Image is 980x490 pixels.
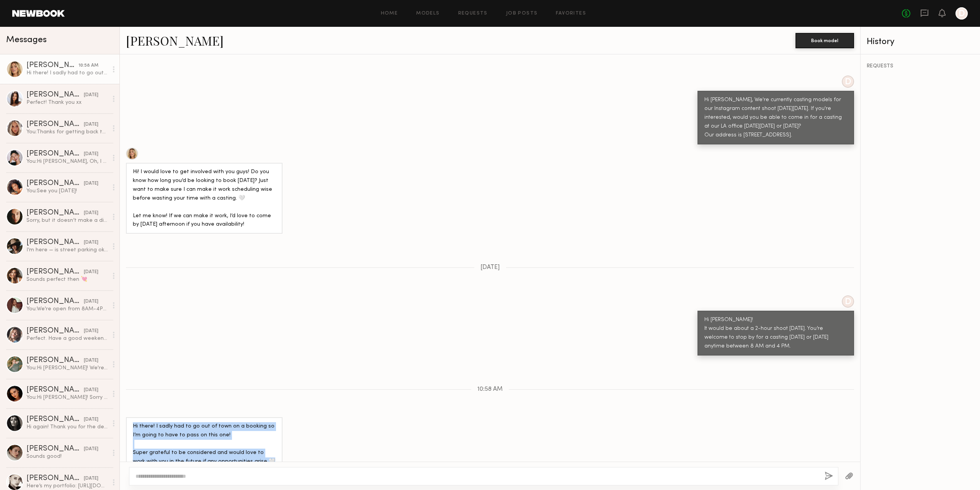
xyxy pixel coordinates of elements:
div: You: Hi [PERSON_NAME]! Sorry we never had the chance to reach back to you. We're currently castin... [26,394,108,401]
div: Hi again! Thank you for the details. My hourly rate is $150 for minimum of 4 hours per day. Pleas... [26,423,108,431]
div: [PERSON_NAME] [26,62,78,69]
div: [PERSON_NAME] [26,268,84,276]
div: [DATE] [84,239,98,246]
div: [DATE] [84,475,98,482]
div: You: Hi [PERSON_NAME]! We're currently casting models for a Spring shoot on either [DATE] or 24th... [26,364,108,372]
div: [DATE] [84,446,98,453]
a: [PERSON_NAME] [126,32,224,49]
div: Here’s my portfolio: [URL][DOMAIN_NAME] [26,482,108,490]
div: You: See you [DATE]! [26,187,108,195]
div: [DATE] [84,357,98,364]
div: Hi [PERSON_NAME]! It would be about a 2-hour shoot [DATE]. You’re welcome to stop by for a castin... [704,316,847,351]
div: [DATE] [84,269,98,276]
div: [PERSON_NAME] [26,121,84,128]
div: [DATE] [84,180,98,187]
div: [PERSON_NAME] [26,445,84,453]
div: [DATE] [84,328,98,335]
span: Messages [6,36,47,44]
div: You: We're open from 8AM-4PM! [26,305,108,313]
div: [PERSON_NAME] [26,91,84,99]
a: Models [416,11,439,16]
div: [DATE] [84,151,98,158]
div: Sounds good! [26,453,108,460]
div: History [867,38,974,46]
span: 10:58 AM [477,386,503,393]
div: Perfect! Thank you xx [26,99,108,106]
div: [PERSON_NAME] [26,239,84,246]
div: [PERSON_NAME] [26,209,84,217]
a: Home [381,11,398,16]
div: You: Hi [PERSON_NAME], Oh, I see! In that case, would you be able to come in for a casting [DATE]... [26,158,108,165]
div: Hi there! I sadly had to go out of town on a booking so I’m going to have to pass on this one! Su... [133,422,276,466]
div: Sounds perfect then 💘 [26,276,108,283]
div: I’m here — is street parking okay? [26,246,108,254]
div: [DATE] [84,387,98,394]
div: Perfect. Have a good weekend! [26,335,108,342]
div: Sorry, but it doesn’t make a difference to me whether it’s for a catalog or social media. my mini... [26,217,108,224]
div: [DATE] [84,92,98,99]
div: [PERSON_NAME] [26,298,84,305]
div: [PERSON_NAME] [26,357,84,364]
div: [PERSON_NAME] [26,475,84,482]
a: Requests [458,11,488,16]
div: [PERSON_NAME] [26,386,84,394]
div: [DATE] [84,121,98,128]
button: Book model [795,33,854,48]
div: [DATE] [84,416,98,423]
a: D [955,7,968,20]
a: Job Posts [506,11,538,16]
div: Hi! I would love to get involved with you guys! Do you know how long you’d be looking to book [DA... [133,168,276,229]
div: [PERSON_NAME] [26,416,84,423]
div: You: Thanks for getting back to me! Totally understand — but if you happen to be back in town by ... [26,128,108,136]
div: Hi there! I sadly had to go out of town on a booking so I’m going to have to pass on this one! Su... [26,69,108,77]
div: Hi [PERSON_NAME], We're currently casting models for our Instagram content shoot [DATE][DATE]. If... [704,96,847,140]
div: [PERSON_NAME] [26,150,84,158]
a: Book model [795,37,854,43]
a: Favorites [556,11,586,16]
span: [DATE] [480,264,500,271]
div: [DATE] [84,298,98,305]
div: [DATE] [84,210,98,217]
div: 10:58 AM [78,62,98,69]
div: REQUESTS [867,64,974,69]
div: [PERSON_NAME] [26,180,84,187]
div: [PERSON_NAME] [26,327,84,335]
